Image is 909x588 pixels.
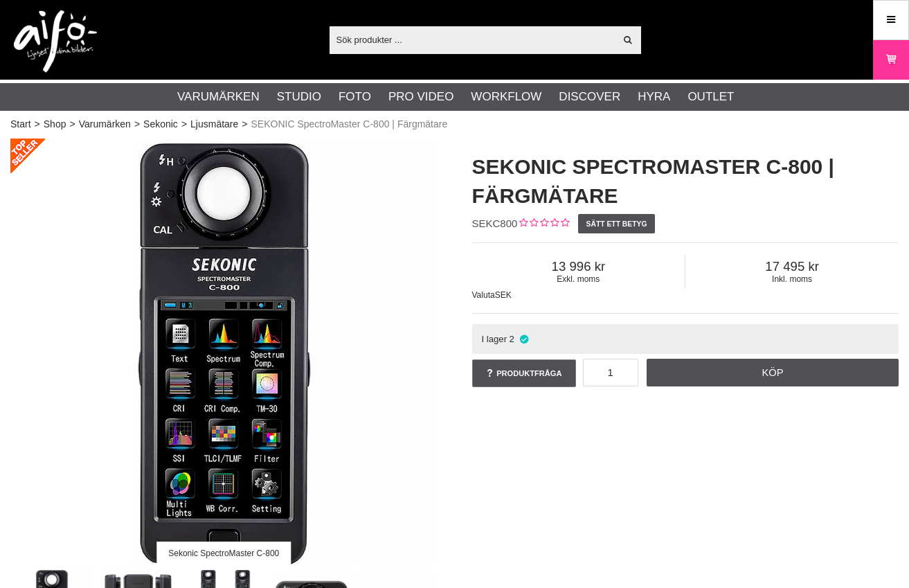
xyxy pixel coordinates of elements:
div: Sekonic SpectroMaster C-800 [157,542,291,566]
span: I lager [481,334,507,344]
span: 17 495 [685,259,899,274]
a: Workflow [471,88,541,106]
img: Sekonic SpectroMaster C-800 [10,139,438,566]
a: Pro Video [388,88,453,106]
span: > [35,117,40,132]
a: Sekonic [143,117,178,132]
a: Shop [44,117,66,132]
a: Studio [277,88,321,106]
a: Discover [559,88,620,106]
span: > [181,117,187,132]
a: Varumärken [79,117,131,132]
span: SEKC800 [472,217,518,229]
img: logo.png [14,10,97,73]
input: Sök produkter ... [330,29,615,50]
span: SEKONIC SpectroMaster C-800 | Färgmätare [251,117,448,132]
span: 2 [510,334,514,344]
a: Start [10,117,31,132]
i: I lager [518,334,530,344]
span: > [69,117,75,132]
span: > [134,117,140,132]
span: > [242,117,247,132]
span: Inkl. moms [685,274,899,284]
span: SEK [495,290,512,300]
span: Valuta [472,290,495,300]
h1: SEKONIC SpectroMaster C-800 | Färgmätare [472,152,899,211]
a: Outlet [687,88,734,106]
a: Ljusmätare [190,117,238,132]
a: Köp [647,359,899,386]
div: Kundbetyg: 0 [517,217,569,231]
a: Sätt ett betyg [578,214,655,233]
span: Exkl. moms [472,274,685,284]
a: Produktfråga [472,359,576,387]
span: 13 996 [472,259,685,274]
a: Hyra [638,88,670,106]
a: Foto [339,88,371,106]
a: Varumärken [177,88,260,106]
